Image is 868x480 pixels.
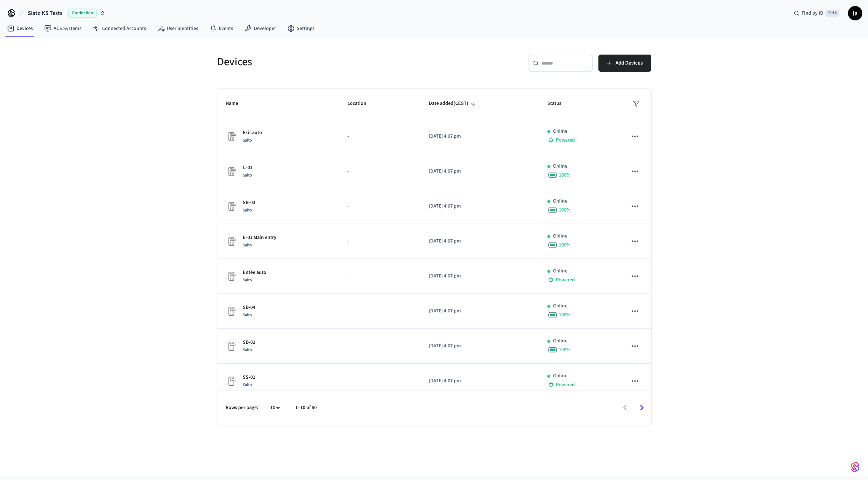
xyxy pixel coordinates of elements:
[226,271,237,282] img: Placeholder Lock Image
[556,381,575,388] span: Powered
[28,9,62,17] span: Slato KS Tests
[347,98,376,109] span: Location
[802,10,823,17] span: Find by ID
[226,166,237,177] img: Placeholder Lock Image
[556,137,575,144] span: Powered
[429,133,530,140] p: [DATE] 4:07 pm
[243,269,266,276] p: Entée auto
[243,164,252,172] p: C-01
[243,304,255,311] p: SB-04
[152,22,204,35] a: User Identities
[226,306,237,317] img: Placeholder Lock Image
[553,198,567,205] p: Online
[347,307,412,315] p: -
[429,98,478,109] span: Date added(CEST)
[347,342,412,350] p: -
[282,22,320,35] a: Settings
[39,22,87,35] a: ACS Systems
[1,22,39,35] a: Devices
[347,203,412,210] p: -
[243,207,252,213] span: Salto
[295,404,317,412] p: 1–10 of 50
[553,128,567,135] p: Online
[226,236,237,247] img: Placeholder Lock Image
[243,199,255,206] p: SB-03
[243,374,255,381] p: SS-01
[553,337,567,345] p: Online
[547,98,571,109] span: Status
[553,372,567,380] p: Online
[243,172,252,178] span: Salto
[429,272,530,280] p: [DATE] 4:07 pm
[429,238,530,245] p: [DATE] 4:07 pm
[849,7,862,20] span: jp
[559,241,571,249] span: 100 %
[429,307,530,315] p: [DATE] 4:07 pm
[217,89,651,469] table: sticky table
[553,302,567,310] p: Online
[226,131,237,142] img: Placeholder Lock Image
[243,339,255,346] p: SB-02
[347,168,412,175] p: -
[553,267,567,275] p: Online
[204,22,239,35] a: Events
[243,234,276,241] p: E-01 Main entry
[87,22,152,35] a: Connected Accounts
[243,382,252,388] span: Salto
[598,55,651,72] button: Add Devices
[226,341,237,352] img: Placeholder Lock Image
[429,203,530,210] p: [DATE] 4:07 pm
[243,137,252,143] span: Salto
[217,55,430,69] h5: Devices
[226,201,237,212] img: Placeholder Lock Image
[429,342,530,350] p: [DATE] 4:07 pm
[347,272,412,280] p: -
[243,312,252,318] span: Salto
[848,6,862,20] button: jp
[267,403,284,413] div: 10
[553,233,567,240] p: Online
[239,22,282,35] a: Developer
[429,168,530,175] p: [DATE] 4:07 pm
[559,346,571,353] span: 100 %
[559,172,571,179] span: 100 %
[347,133,412,140] p: -
[633,399,650,416] button: Go to next page
[553,163,567,170] p: Online
[243,347,252,353] span: Salto
[616,58,643,68] span: Add Devices
[68,9,97,18] span: Production
[788,7,845,20] div: Find by IDCtrl K
[851,461,859,473] img: SeamLogoGradient.69752ec5.svg
[559,311,571,318] span: 100 %
[826,10,839,17] span: Ctrl K
[347,377,412,385] p: -
[226,404,258,412] p: Rows per page:
[556,276,575,284] span: Powered
[429,377,530,385] p: [DATE] 4:07 pm
[243,242,252,248] span: Salto
[243,129,262,137] p: Exit auto
[226,98,247,109] span: Name
[559,206,571,214] span: 100 %
[347,238,412,245] p: -
[243,277,252,283] span: Salto
[226,376,237,387] img: Placeholder Lock Image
